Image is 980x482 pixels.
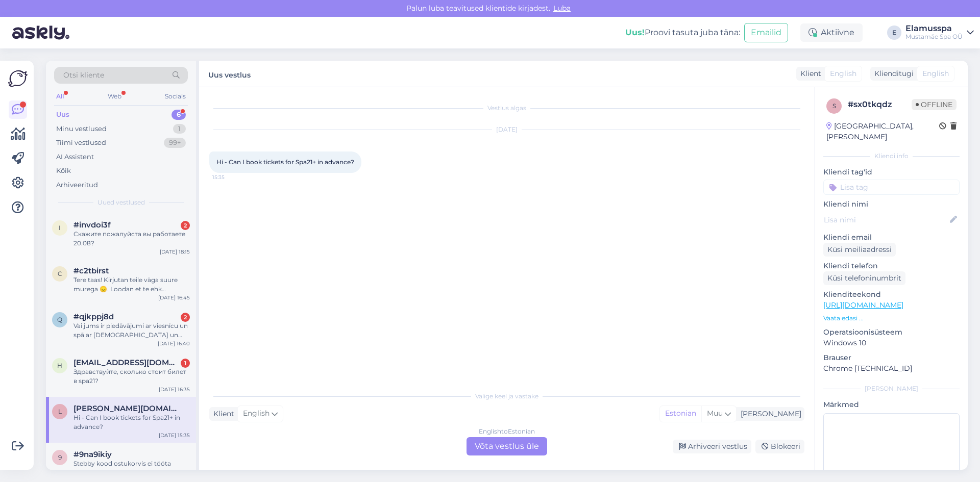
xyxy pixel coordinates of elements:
p: Vaata edasi ... [823,314,960,323]
span: #9na9ikiy [73,450,112,459]
span: Muu [707,409,723,418]
span: s [832,102,836,110]
span: Luba [550,4,574,13]
input: Lisa tag [823,180,960,195]
span: c [58,270,62,277]
a: [URL][DOMAIN_NAME] [823,300,903,310]
p: Windows 10 [823,338,960,348]
p: Kliendi nimi [823,199,960,210]
input: Lisa nimi [824,214,948,225]
div: Küsi telefoninumbrit [823,271,905,285]
div: Elamusspa [905,24,963,33]
p: Kliendi email [823,232,960,243]
div: Mustamäe Spa OÜ [905,33,963,41]
div: Valige keel ja vastake [209,392,804,401]
div: Estonian [660,406,701,421]
div: [PERSON_NAME] [823,384,960,393]
div: Klient [209,409,234,419]
div: 2 [181,221,190,230]
div: [DATE] 15:23 [159,468,190,476]
p: Chrome [TECHNICAL_ID] [823,363,960,374]
div: Tere taas! Kirjutan teile väga suure murega 😞. Loodan et te ehk mäletate mind [73,275,190,294]
span: English [243,408,269,419]
div: [DATE] 16:45 [158,294,190,301]
div: English to Estonian [479,427,535,436]
div: AI Assistent [56,152,94,162]
span: #c2tbirst [73,266,109,275]
span: hartsenkoolga@gmail.com [73,358,180,367]
span: l [58,408,62,415]
div: 6 [171,110,186,120]
div: Arhiveeri vestlus [673,440,751,453]
p: Klienditeekond [823,289,960,300]
button: Emailid [744,23,788,42]
div: Võta vestlus üle [467,437,547,455]
div: [DATE] 16:40 [158,340,190,347]
div: [PERSON_NAME] [737,409,801,419]
span: English [830,68,856,79]
div: [DATE] 18:15 [160,248,190,256]
span: 15:35 [212,173,251,181]
span: #invdoi3f [73,220,111,230]
div: Web [106,90,124,103]
div: [GEOGRAPHIC_DATA], [PERSON_NAME] [826,121,939,142]
div: Klient [796,68,821,79]
div: 2 [181,313,190,322]
div: 99+ [164,138,186,148]
div: Küsi meiliaadressi [823,243,896,257]
span: Hi - Can I book tickets for Spa21+ in advance? [216,158,354,166]
span: Uued vestlused [97,198,145,207]
div: Uus [56,110,69,120]
div: Vestlus algas [209,104,804,113]
div: All [54,90,66,103]
div: Arhiveeritud [56,180,98,190]
div: Vai jums ir piedāvājumi ar viesnīcu un spā ar [DEMOGRAPHIC_DATA] un 21+? [73,321,190,340]
label: Uus vestlus [208,67,251,81]
div: 1 [173,124,186,134]
span: #qjkppj8d [73,312,114,321]
div: E [887,26,901,40]
div: 1 [181,359,190,368]
div: Tiimi vestlused [56,138,106,148]
p: Operatsioonisüsteem [823,327,960,338]
div: [DATE] 16:35 [159,386,190,393]
div: Hi - Can I book tickets for Spa21+ in advance? [73,413,190,432]
p: Brauser [823,352,960,363]
div: Proovi tasuta juba täna: [625,27,740,39]
img: Askly Logo [8,69,28,88]
div: Aktiivne [800,23,863,42]
b: Uus! [625,28,645,37]
span: i [59,224,61,232]
span: English [922,68,949,79]
div: Kliendi info [823,151,960,161]
div: # sx0tkqdz [848,98,912,111]
div: [DATE] 15:35 [159,432,190,439]
span: lawrence.rw@outlook.com [73,404,180,413]
span: h [57,362,62,369]
p: Märkmed [823,399,960,410]
p: Kliendi tag'id [823,167,960,177]
div: Stebby kood ostukorvis ei tööta [73,459,190,468]
span: Otsi kliente [63,70,104,81]
div: Kõik [56,166,71,176]
div: Socials [163,90,188,103]
div: [DATE] [209,125,804,134]
div: Скажите пожалуйста вы работаете 20.08? [73,230,190,248]
span: q [57,316,62,323]
div: Minu vestlused [56,124,107,134]
span: 9 [58,453,62,461]
p: Kliendi telefon [823,261,960,271]
div: Klienditugi [870,68,914,79]
a: ElamusspaMustamäe Spa OÜ [905,24,974,41]
span: Offline [912,99,957,110]
div: Blokeeri [755,440,804,453]
div: Здравствуйте, сколько стоит билет в spa21? [73,367,190,386]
